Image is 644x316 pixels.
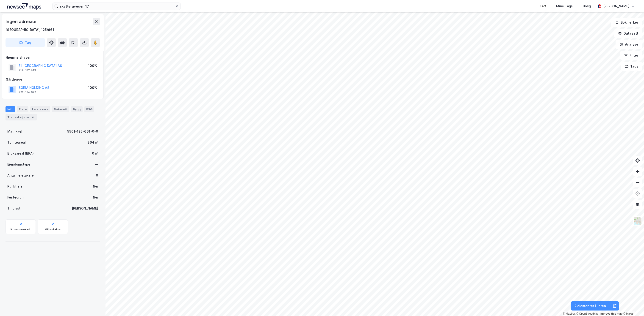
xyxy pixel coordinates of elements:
div: Nei [93,184,98,189]
div: Mine Tags [556,3,573,9]
button: Tags [621,62,642,71]
a: Mapbox [563,312,575,315]
div: Kontrollprogram for chat [621,294,644,316]
button: Datasett [614,29,642,38]
div: 100% [88,85,97,90]
div: Tinglyst [7,206,20,211]
button: 2 elementer i listen [571,301,610,311]
button: Bokmerker [611,18,642,27]
div: Eiendomstype [7,162,30,167]
div: Datasett [52,106,69,112]
div: Festegrunn [7,195,25,200]
div: Eiere [17,106,28,112]
img: logo.a4113a55bc3d86da70a041830d287a7e.svg [7,3,41,10]
a: Improve this map [600,312,622,315]
div: Gårdeiere [6,77,100,82]
div: [PERSON_NAME] [72,206,98,211]
div: Tomteareal [7,140,26,145]
button: Filter [620,51,642,60]
div: Matrikkel [7,129,22,134]
div: Transaksjoner [6,114,37,120]
div: 5501-125-661-0-0 [67,129,98,134]
div: Bolig [583,3,591,9]
iframe: Chat Widget [621,294,644,316]
div: 0 ㎡ [92,151,98,156]
div: — [95,162,98,167]
div: Punktleie [7,184,22,189]
div: ESG [84,106,94,112]
a: OpenStreetMap [576,312,599,315]
div: [GEOGRAPHIC_DATA], 125/661 [6,27,54,33]
div: Ingen adresse [6,18,37,25]
div: [PERSON_NAME] [603,3,629,9]
div: Bygg [71,106,83,112]
div: 864 ㎡ [87,140,98,145]
button: Analyse [616,40,642,49]
input: Søk på adresse, matrikkel, gårdeiere, leietakere eller personer [58,3,175,10]
div: 919 582 413 [19,68,36,72]
div: Miljøstatus [45,228,61,231]
div: 4 [31,115,35,120]
div: 0 [96,173,98,178]
div: Hjemmelshaver [6,55,100,60]
div: Bruksareal (BRA) [7,151,34,156]
div: Antall leietakere [7,173,34,178]
img: Z [633,217,642,225]
div: Kommunekart [11,228,31,231]
div: 100% [88,63,97,68]
div: Kart [540,3,546,9]
div: Info [6,106,15,112]
div: Nei [93,195,98,200]
div: Leietakere [30,106,50,112]
button: Tag [6,38,45,47]
div: 922 674 922 [19,90,36,94]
